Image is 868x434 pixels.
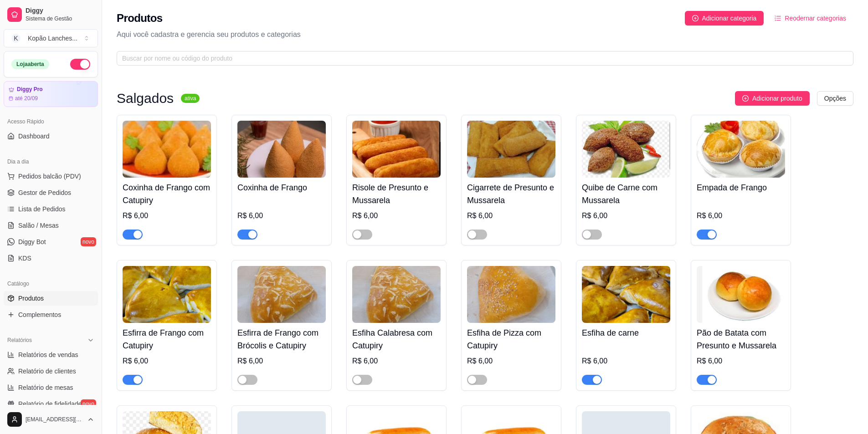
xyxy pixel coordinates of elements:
button: Select a team [4,29,98,47]
input: Buscar por nome ou código do produto [122,53,841,63]
div: R$ 6,00 [123,356,211,367]
a: Diggy Botnovo [4,235,98,249]
h4: Quibe de Carne com Mussarela [582,181,670,207]
div: Dia a dia [4,154,98,169]
h4: Coxinha de Frango com Catupiry [123,181,211,207]
h4: Esfiha de Pizza com Catupiry [467,327,555,352]
span: KDS [18,254,31,263]
a: Diggy Proaté 20/09 [4,81,98,107]
div: R$ 6,00 [467,356,555,367]
h4: Esfiha de carne [582,327,670,339]
article: Diggy Pro [17,86,43,93]
h4: Cigarrete de Presunto e Mussarela [467,181,555,207]
span: plus-circle [742,95,749,102]
a: DiggySistema de Gestão [4,4,98,26]
img: product-image [697,121,785,178]
span: Diggy Bot [18,237,46,246]
button: Pedidos balcão (PDV) [4,169,98,184]
div: R$ 6,00 [352,356,441,367]
img: product-image [582,121,670,178]
sup: ativa [181,94,200,103]
a: Relatório de clientes [4,364,98,378]
a: Lista de Pedidos [4,202,98,216]
h4: Esfirra de Frango com Brócolis e Catupiry [237,327,326,352]
span: [EMAIL_ADDRESS][DOMAIN_NAME] [26,416,83,423]
div: R$ 6,00 [582,210,670,221]
span: Relatórios de vendas [18,350,78,359]
h4: Empada de Frango [697,181,785,194]
div: R$ 6,00 [697,356,785,367]
a: Salão / Mesas [4,218,98,233]
a: Dashboard [4,129,98,143]
div: Acesso Rápido [4,114,98,129]
span: Relatório de clientes [18,367,76,376]
div: Kopão Lanches ... [28,34,77,43]
a: Relatório de mesas [4,380,98,395]
h4: Risole de Presunto e Mussarela [352,181,441,207]
div: R$ 6,00 [237,356,326,367]
span: Gestor de Pedidos [18,188,71,197]
span: Adicionar produto [752,93,802,103]
div: R$ 6,00 [697,210,785,221]
img: product-image [123,266,211,323]
a: Relatórios de vendas [4,347,98,362]
img: product-image [352,266,441,323]
span: Complementos [18,310,61,319]
span: Opções [824,93,846,103]
a: Gestor de Pedidos [4,185,98,200]
span: Relatórios [7,337,32,344]
span: Salão / Mesas [18,221,59,230]
img: product-image [352,121,441,178]
img: product-image [697,266,785,323]
span: Pedidos balcão (PDV) [18,172,81,181]
article: até 20/09 [15,95,38,102]
img: product-image [237,266,326,323]
span: Lista de Pedidos [18,204,66,214]
h4: Esfirra de Frango com Catupiry [123,327,211,352]
h4: Pão de Batata com Presunto e Mussarela [697,327,785,352]
div: R$ 6,00 [237,210,326,221]
a: KDS [4,251,98,266]
div: Catálogo [4,276,98,291]
span: K [11,34,21,43]
div: R$ 6,00 [467,210,555,221]
img: product-image [582,266,670,323]
button: Alterar Status [70,59,90,70]
span: plus-circle [692,15,699,21]
img: product-image [467,266,555,323]
h3: Salgados [117,93,174,104]
h4: Esfiha Calabresa com Catupiry [352,327,441,352]
div: Loja aberta [11,59,49,69]
span: Adicionar categoria [702,13,757,23]
a: Relatório de fidelidadenovo [4,397,98,411]
span: Dashboard [18,132,50,141]
div: R$ 6,00 [352,210,441,221]
p: Aqui você cadastra e gerencia seu produtos e categorias [117,29,853,40]
img: product-image [237,121,326,178]
span: Sistema de Gestão [26,15,94,22]
button: [EMAIL_ADDRESS][DOMAIN_NAME] [4,408,98,430]
span: ordered-list [775,15,781,21]
span: Produtos [18,294,44,303]
div: R$ 6,00 [123,210,211,221]
a: Complementos [4,307,98,322]
h4: Coxinha de Frango [237,181,326,194]
span: Relatório de mesas [18,383,73,392]
button: Reodernar categorias [767,11,853,26]
button: Adicionar categoria [685,11,764,26]
span: Relatório de fidelidade [18,399,82,408]
h2: Produtos [117,11,163,26]
button: Adicionar produto [735,91,810,106]
button: Opções [817,91,853,106]
span: Diggy [26,7,94,15]
a: Produtos [4,291,98,306]
img: product-image [467,121,555,178]
span: Reodernar categorias [785,13,846,23]
img: product-image [123,121,211,178]
div: R$ 6,00 [582,356,670,367]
